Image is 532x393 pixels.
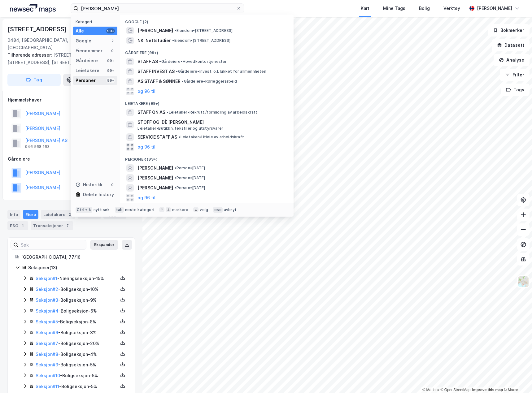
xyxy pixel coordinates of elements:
[36,308,59,313] a: Seksjon#4
[36,373,60,378] a: Seksjon#10
[36,275,118,282] div: - Næringsseksjon - 15%
[492,39,530,51] button: Datasett
[76,57,98,64] div: Gårdeiere
[7,51,130,66] div: [STREET_ADDRESS], [STREET_ADDRESS], [STREET_ADDRESS]
[76,67,99,74] div: Leietakere
[7,24,68,34] div: [STREET_ADDRESS]
[174,28,233,33] span: Eiendom • [STREET_ADDRESS]
[120,152,294,163] div: Personer (99+)
[36,340,118,347] div: - Boligseksjon - 20%
[137,58,158,65] span: STAFF AS
[174,175,176,180] span: •
[477,5,512,12] div: [PERSON_NAME]
[106,78,115,83] div: 99+
[10,4,56,13] img: logo.a4113a55bc3d86da70a041830d287a7e.svg
[7,52,53,58] span: Tilhørende adresser:
[36,351,118,358] div: - Boligseksjon - 4%
[182,79,184,84] span: •
[167,110,257,115] span: Leietaker • Rekrutt./formidling av arbeidskraft
[137,164,173,172] span: [PERSON_NAME]
[176,69,266,74] span: Gårdeiere • Invest. o.l. lukket for allmennheten
[36,276,57,281] a: Seksjon#1
[120,96,294,107] div: Leietakere (99+)
[76,77,96,84] div: Personer
[106,58,115,63] div: 99+
[106,68,115,73] div: 99+
[501,363,532,393] iframe: Chat Widget
[174,166,205,171] span: Person • [DATE]
[76,19,117,24] div: Kategori
[90,240,118,250] button: Ekspander
[172,207,188,212] div: markere
[7,37,88,51] div: 0484, [GEOGRAPHIC_DATA], [GEOGRAPHIC_DATA]
[23,210,38,219] div: Eiere
[494,54,530,66] button: Analyse
[36,287,58,292] a: Seksjon#2
[383,5,405,12] div: Mine Tags
[213,207,223,213] div: esc
[501,363,532,393] div: Kontrollprogram for chat
[76,37,91,45] div: Google
[441,388,471,392] a: OpenStreetMap
[137,109,165,116] span: STAFF ON AS
[137,78,181,85] span: AS STAFF & SØNNER
[422,388,439,392] a: Mapbox
[115,207,124,213] div: tab
[159,59,227,64] span: Gårdeiere • Hovedkontortjenester
[36,296,118,304] div: - Boligseksjon - 9%
[110,38,115,43] div: 2
[41,210,75,219] div: Leietakere
[137,37,171,44] span: NKI Nettstudier
[419,5,430,12] div: Bolig
[137,88,155,95] button: og 96 til
[167,110,168,114] span: •
[488,24,530,37] button: Bokmerker
[36,307,118,315] div: - Boligseksjon - 6%
[36,319,58,324] a: Seksjon#5
[78,4,236,13] input: Søk på adresse, matrikkel, gårdeiere, leietakere eller personer
[64,222,71,229] div: 7
[137,126,223,131] span: Leietaker • Butikkh. tekstiler og utstyrsvarer
[174,28,176,33] span: •
[36,329,118,336] div: - Boligseksjon - 3%
[178,135,180,139] span: •
[120,15,294,26] div: Google (2)
[21,253,127,261] div: [GEOGRAPHIC_DATA], 77/16
[36,286,118,293] div: - Boligseksjon - 10%
[174,175,205,180] span: Person • [DATE]
[36,384,59,389] a: Seksjon#11
[137,133,177,141] span: SERVICE STAFF AS
[76,181,102,188] div: Historikk
[472,388,503,392] a: Improve this map
[176,69,178,74] span: •
[36,383,118,390] div: - Boligseksjon - 5%
[20,222,26,229] div: 1
[137,119,286,126] span: STOFF OG IDÈ [PERSON_NAME]
[159,59,161,64] span: •
[36,341,58,346] a: Seksjon#7
[8,96,135,104] div: Hjemmelshaver
[25,144,50,149] div: 946 568 163
[76,47,102,54] div: Eiendommer
[137,194,155,201] button: og 96 til
[182,79,237,84] span: Gårdeiere • Rørleggerarbeid
[443,5,460,12] div: Verktøy
[76,207,92,213] div: Ctrl + k
[36,330,58,335] a: Seksjon#6
[83,191,114,198] div: Delete history
[36,352,58,357] a: Seksjon#8
[36,318,118,326] div: - Boligseksjon - 8%
[110,48,115,53] div: 0
[7,221,28,230] div: ESG
[110,182,115,187] div: 0
[500,69,530,81] button: Filter
[172,38,174,43] span: •
[36,361,118,369] div: - Boligseksjon - 5%
[517,276,529,287] img: Z
[125,207,154,212] div: neste kategori
[28,264,127,271] div: Seksjoner ( 13 )
[18,240,86,249] input: Søk
[174,185,205,190] span: Person • [DATE]
[174,166,176,170] span: •
[137,143,155,151] button: og 96 til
